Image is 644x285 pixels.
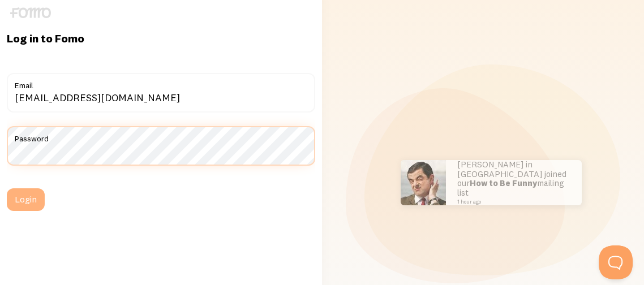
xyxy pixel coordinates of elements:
[7,188,45,211] button: Login
[10,7,51,18] img: fomo-logo-gray-b99e0e8ada9f9040e2984d0d95b3b12da0074ffd48d1e5cb62ac37fc77b0b268.svg
[599,245,633,279] iframe: Help Scout Beacon - Open
[7,73,315,92] label: Email
[7,31,315,46] h1: Log in to Fomo
[7,126,315,145] label: Password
